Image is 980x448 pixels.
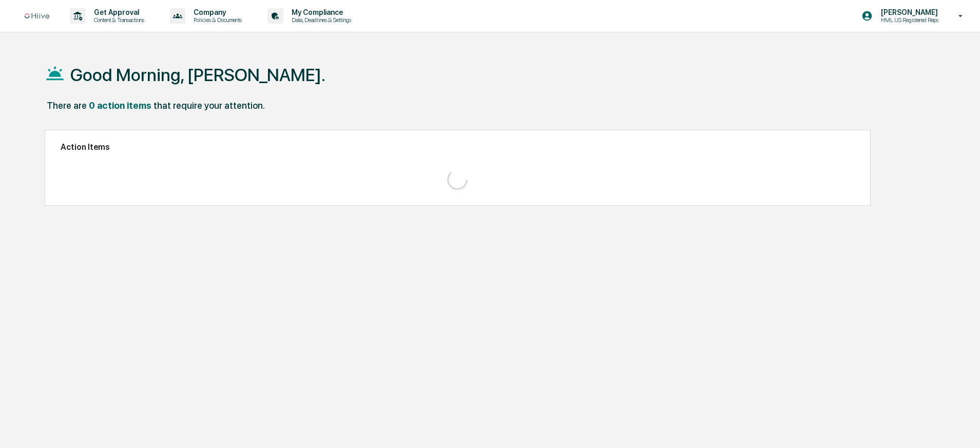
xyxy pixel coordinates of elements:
[185,16,247,24] p: Policies & Documents
[86,8,149,16] p: Get Approval
[873,16,944,24] p: HML US Registered Reps
[47,100,87,111] div: There are
[153,100,265,111] div: that require your attention.
[25,13,49,19] img: logo
[70,65,325,85] h1: Good Morning, [PERSON_NAME].
[61,142,854,152] h2: Action Items
[283,16,356,24] p: Data, Deadlines & Settings
[873,8,944,16] p: [PERSON_NAME]
[283,8,356,16] p: My Compliance
[185,8,247,16] p: Company
[86,16,149,24] p: Content & Transactions
[89,100,151,111] div: 0 action items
